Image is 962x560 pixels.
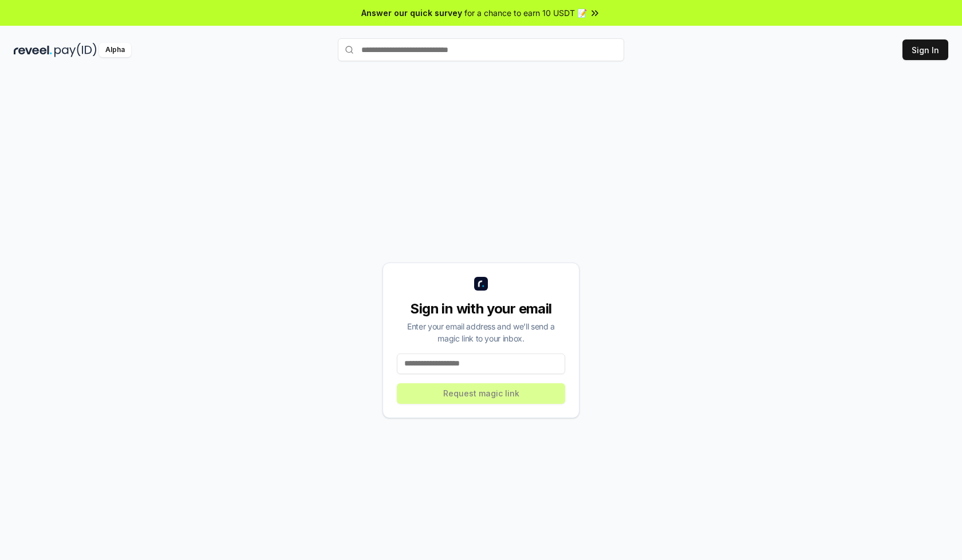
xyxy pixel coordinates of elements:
[397,320,565,344] div: Enter your email address and we’ll send a magic link to your inbox.
[54,43,97,57] img: pay_id
[397,300,565,318] div: Sign in with your email
[464,7,587,19] span: for a chance to earn 10 USDT 📝
[361,7,462,19] span: Answer our quick survey
[14,43,52,57] img: reveel_dark
[99,43,131,57] div: Alpha
[902,39,948,60] button: Sign In
[474,277,488,291] img: logo_small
